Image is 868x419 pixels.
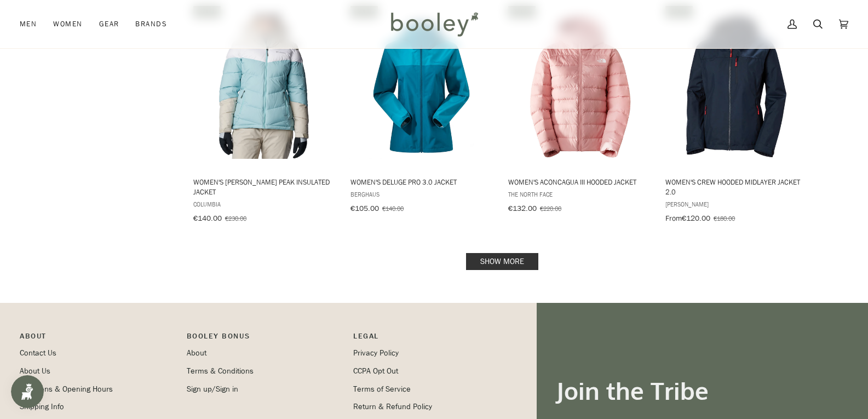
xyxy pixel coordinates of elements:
[20,366,50,376] a: About Us
[665,177,807,197] span: Women's Crew Hooded Midlayer Jacket 2.0
[135,19,167,30] span: Brands
[466,253,538,270] a: Show more
[187,384,238,394] a: Sign up/Sign in
[192,4,337,227] a: Women's Abbott Peak Insulated Jacket
[193,213,222,223] span: €140.00
[350,190,492,199] span: Berghaus
[508,203,537,214] span: €132.00
[386,8,482,40] img: Booley
[508,190,650,199] span: The North Face
[20,384,113,394] a: Locations & Opening Hours
[193,177,335,197] span: Women's [PERSON_NAME] Peak Insulated Jacket
[714,214,735,223] span: €180.00
[350,177,492,187] span: Women's Deluge Pro 3.0 Jacket
[665,199,807,209] span: [PERSON_NAME]
[507,4,652,217] a: Women's Aconcagua III Hooded Jacket
[20,348,56,358] a: Contact Us
[53,19,82,30] span: Women
[353,401,432,412] a: Return & Refund Policy
[350,203,379,214] span: €105.00
[353,366,398,376] a: CCPA Opt Out
[187,330,343,347] p: Booley Bonus
[664,14,809,159] img: Helly Hansen Women's Crew Hooded Midlayer Jacket 2.0 Navy - Booley Galway
[192,14,337,159] img: Columbia Women's Abbott Peak Insulated Jacket Aqua Haze / Dark Stone / White - Booley Galway
[382,204,404,213] span: €140.00
[20,19,37,30] span: Men
[664,4,809,227] a: Women's Crew Hooded Midlayer Jacket 2.0
[20,330,176,347] p: Pipeline_Footer Main
[99,19,119,30] span: Gear
[349,4,494,217] a: Women's Deluge Pro 3.0 Jacket
[349,14,494,159] img: Berghaus Women's Deluge Pro 3.0 Jacket Deep Ocean / Jungle Jewel - Booley Galway
[11,375,44,408] iframe: Button to open loyalty program pop-up
[353,384,411,394] a: Terms of Service
[225,214,246,223] span: €230.00
[556,376,848,406] h3: Join the Tribe
[353,348,399,358] a: Privacy Policy
[187,366,254,376] a: Terms & Conditions
[193,256,812,267] div: Pagination
[193,199,335,209] span: Columbia
[353,330,509,347] p: Pipeline_Footer Sub
[508,177,650,187] span: Women's Aconcagua III Hooded Jacket
[507,14,652,159] img: The North Face Women's Aconcagua III Hooded Down Jacket Shady Rose - Booley Galway
[682,213,710,223] span: €120.00
[187,348,206,358] a: About
[665,213,682,223] span: From
[540,204,561,213] span: €220.00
